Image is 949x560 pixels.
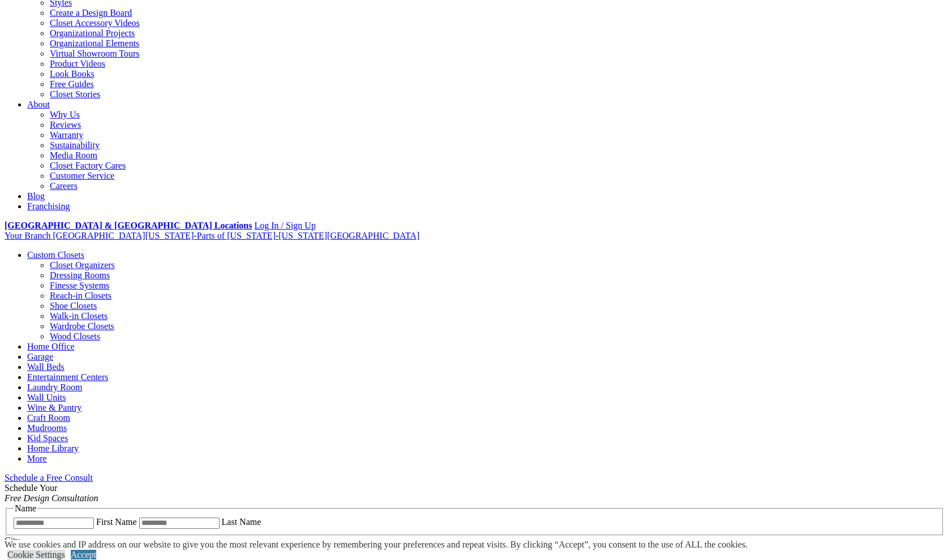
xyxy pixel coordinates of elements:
a: Laundry Room [27,382,82,392]
a: Mudrooms [27,423,67,433]
a: Accept [71,550,96,559]
span: Your Branch [5,231,50,240]
a: Custom Closets [27,250,84,260]
a: Virtual Showroom Tours [50,49,140,58]
label: First Name [96,517,137,527]
a: Organizational Elements [50,38,139,48]
a: Organizational Projects [50,28,135,38]
a: Home Library [27,443,79,453]
a: Wood Closets [50,331,100,341]
a: Your Branch [GEOGRAPHIC_DATA][US_STATE]-Parts of [US_STATE]-[US_STATE][GEOGRAPHIC_DATA] [5,231,419,240]
a: Franchising [27,201,70,211]
a: [GEOGRAPHIC_DATA] & [GEOGRAPHIC_DATA] Locations [5,221,252,230]
a: Kid Spaces [27,433,68,443]
a: Why Us [50,110,80,119]
em: Free Design Consultation [5,493,98,503]
label: City [5,536,20,545]
a: Closet Organizers [50,260,115,270]
span: [GEOGRAPHIC_DATA][US_STATE]-Parts of [US_STATE]-[US_STATE][GEOGRAPHIC_DATA] [53,231,419,240]
a: Log In / Sign Up [254,221,315,230]
a: Wine & Pantry [27,403,81,412]
a: About [27,100,50,109]
a: Wall Units [27,393,66,402]
a: Customer Service [50,171,114,180]
a: Warranty [50,130,83,140]
a: Create a Design Board [50,8,132,18]
legend: Name [14,503,37,514]
a: More menu text will display only on big screen [27,454,47,463]
span: Schedule Your [5,483,98,503]
a: Home Office [27,342,75,351]
a: Closet Stories [50,89,100,99]
label: Last Name [222,517,261,527]
a: Media Room [50,150,97,160]
a: Product Videos [50,59,105,68]
div: We use cookies and IP address on our website to give you the most relevant experience by remember... [5,540,748,550]
a: Blog [27,191,45,201]
a: Closet Factory Cares [50,161,126,170]
a: Closet Accessory Videos [50,18,140,28]
a: Look Books [50,69,95,79]
a: Entertainment Centers [27,372,109,382]
a: Sustainability [50,140,100,150]
a: Shoe Closets [50,301,97,311]
a: Reach-in Closets [50,291,111,300]
a: Careers [50,181,78,191]
a: Cookie Settings [7,550,65,559]
a: Garage [27,352,53,361]
a: Schedule a Free Consult (opens a dropdown menu) [5,473,93,483]
a: Free Guides [50,79,94,89]
a: Walk-in Closets [50,311,108,321]
a: Dressing Rooms [50,270,110,280]
a: Reviews [50,120,81,130]
a: Craft Room [27,413,70,423]
a: Finesse Systems [50,281,109,290]
a: Wardrobe Closets [50,321,114,331]
a: Wall Beds [27,362,65,372]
